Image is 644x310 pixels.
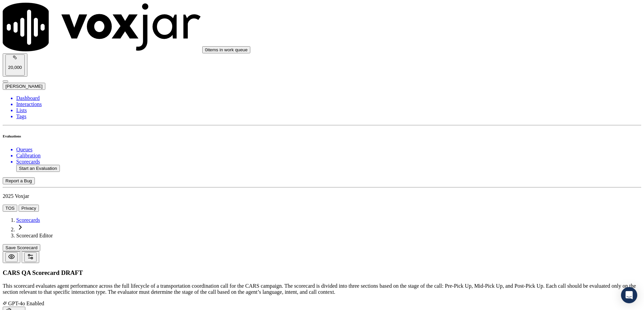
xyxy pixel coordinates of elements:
a: Interactions [16,101,641,107]
button: Report a Bug [3,177,35,184]
img: voxjar logo [3,3,201,51]
a: Calibration [16,153,641,159]
h6: Evaluations [3,134,641,138]
span: GPT-4o Enabled [3,301,44,306]
a: Queues [16,147,641,153]
a: Scorecards [16,217,40,223]
button: [PERSON_NAME] [3,83,45,90]
a: Scorecards [16,159,641,165]
button: 20,000 [3,53,27,77]
button: 0items in work queue [202,46,250,53]
a: Tags [16,113,641,120]
p: 20,000 [8,65,22,70]
p: This scorecard evaluates agent performance across the full lifecycle of a transportation coordina... [3,283,641,295]
a: Dashboard [16,95,641,101]
p: 2025 Voxjar [3,193,641,199]
button: Start an Evaluation [16,165,60,172]
button: Privacy [19,205,39,212]
span: Scorecard Editor [16,233,53,238]
h3: CARS QA Scorecard [3,269,641,277]
span: [PERSON_NAME] [5,84,43,89]
button: TOS [3,205,17,212]
span: DRAFT [61,269,83,276]
a: Lists [16,107,641,113]
nav: breadcrumb [3,217,641,239]
div: Open Intercom Messenger [621,287,637,303]
button: 20,000 [5,54,25,76]
button: Save Scorecard [3,244,40,251]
